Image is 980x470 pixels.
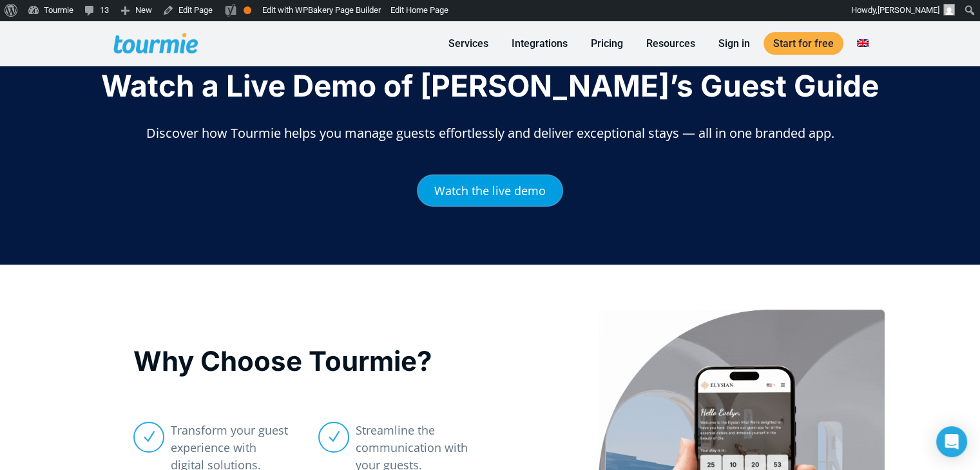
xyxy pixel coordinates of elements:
a: Sign in [709,35,760,52]
div: OK [244,6,251,14]
span: Number of properties [281,52,395,66]
a: Resources [637,35,705,52]
input: e.g. 10 [281,68,557,94]
span: Watch a Live Demo of [PERSON_NAME]’s Guest Guide [101,68,879,104]
a: Start for free [764,32,843,55]
input: e.g. Smith [281,15,557,41]
a: Pricing [581,35,633,52]
a: Services [439,35,498,52]
div: Open Intercom Messenger [936,426,967,457]
a: Integrations [502,35,577,52]
a: Switch to [847,35,878,52]
span: Discover how Tourmie helps you manage guests effortlessly and deliver exceptional stays — all in ... [146,124,834,142]
span: [PERSON_NAME] [878,5,939,15]
input: Get instant access [218,128,344,155]
span: Watch the live demo [434,185,546,196]
a: Watch the live demo [417,174,563,207]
